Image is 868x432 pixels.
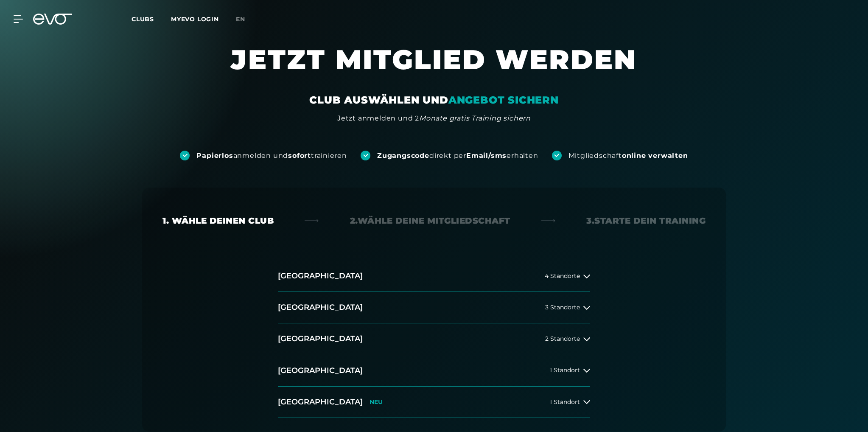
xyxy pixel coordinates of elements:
h2: [GEOGRAPHIC_DATA] [278,334,363,344]
h2: [GEOGRAPHIC_DATA] [278,302,363,313]
button: [GEOGRAPHIC_DATA]1 Standort [278,355,590,387]
h2: [GEOGRAPHIC_DATA] [278,365,363,376]
span: en [236,15,245,23]
strong: sofort [288,151,311,160]
button: [GEOGRAPHIC_DATA]4 Standorte [278,261,590,292]
div: 2. Wähle deine Mitgliedschaft [350,215,510,227]
span: 1 Standort [550,399,580,405]
button: [GEOGRAPHIC_DATA]2 Standorte [278,323,590,355]
div: direkt per erhalten [377,151,538,160]
div: 3. Starte dein Training [586,215,706,227]
em: Monate gratis Training sichern [419,114,531,122]
em: ANGEBOT SICHERN [448,94,559,106]
div: 1. Wähle deinen Club [162,215,274,227]
strong: Zugangscode [377,151,429,160]
p: NEU [370,398,383,406]
strong: Papierlos [196,151,233,160]
div: anmelden und trainieren [196,151,347,160]
span: 1 Standort [550,367,580,373]
h1: JETZT MITGLIED WERDEN [179,42,689,93]
span: Clubs [132,15,154,23]
button: [GEOGRAPHIC_DATA]3 Standorte [278,292,590,323]
h2: [GEOGRAPHIC_DATA] [278,271,363,281]
a: en [236,14,255,24]
strong: online verwalten [622,151,688,160]
div: CLUB AUSWÄHLEN UND [309,93,558,107]
a: MYEVO LOGIN [171,15,219,23]
span: 3 Standorte [545,304,580,311]
div: Mitgliedschaft [568,151,688,160]
strong: Email/sms [466,151,507,160]
span: 4 Standorte [545,273,580,279]
span: 2 Standorte [545,336,580,342]
a: Clubs [132,15,171,23]
div: Jetzt anmelden und 2 [337,113,531,123]
h2: [GEOGRAPHIC_DATA] [278,397,363,407]
button: [GEOGRAPHIC_DATA]NEU1 Standort [278,387,590,418]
